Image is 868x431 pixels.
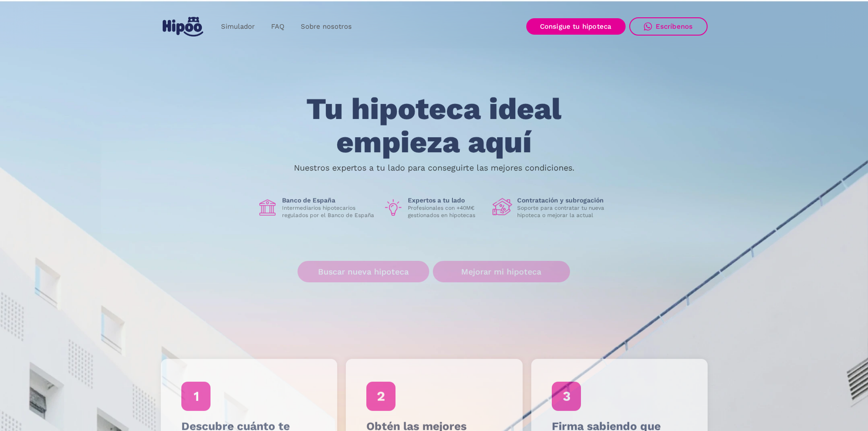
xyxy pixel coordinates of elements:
a: Sobre nosotros [293,18,360,36]
p: Intermediarios hipotecarios regulados por el Banco de España [282,204,376,219]
a: home [161,13,205,40]
a: Escríbenos [629,17,708,36]
p: Nuestros expertos a tu lado para conseguirte las mejores condiciones. [294,164,575,171]
p: Profesionales con +40M€ gestionados en hipotecas [408,204,485,219]
a: Simulador [213,18,263,36]
h1: Expertos a tu lado [408,196,485,204]
a: Consigue tu hipoteca [526,18,626,35]
a: Buscar nueva hipoteca [298,261,429,282]
h1: Tu hipoteca ideal empieza aquí [261,93,606,159]
a: FAQ [263,18,293,36]
div: Escríbenos [656,22,693,31]
a: Mejorar mi hipoteca [433,261,570,282]
p: Soporte para contratar tu nueva hipoteca o mejorar la actual [517,204,611,219]
h1: Banco de España [282,196,376,204]
h1: Contratación y subrogación [517,196,611,204]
